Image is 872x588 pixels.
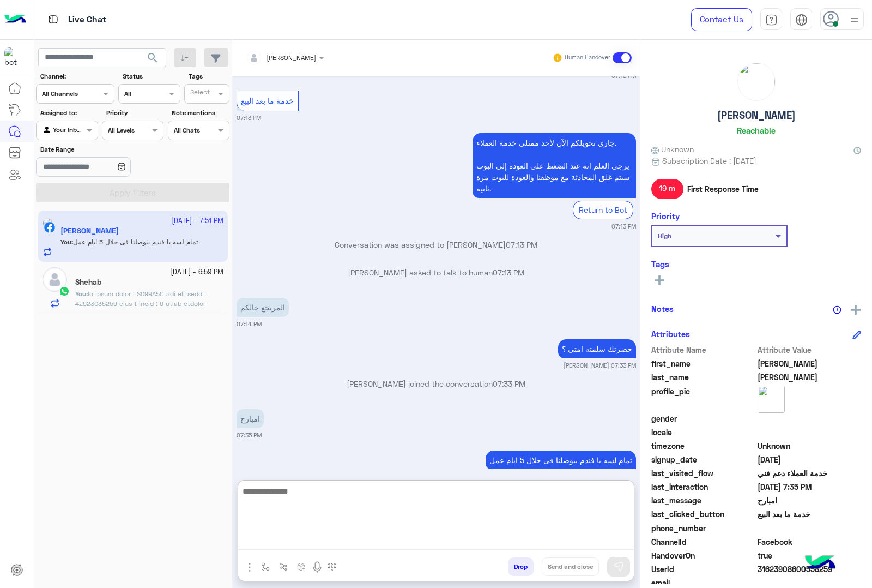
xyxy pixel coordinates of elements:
[172,108,228,118] label: Note mentions
[4,47,24,67] img: 713415422032625
[237,113,261,122] small: 07:13 PM
[106,108,162,118] label: Priority
[508,557,534,576] button: Drop
[687,183,759,195] span: First Response Time
[651,523,755,534] span: phone_number
[758,481,862,493] span: 2025-09-28T16:35:27.28Z
[795,14,808,26] img: tab
[758,358,862,369] span: Yousef
[611,222,636,231] small: 07:13 PM
[140,48,166,71] button: search
[758,508,862,520] span: خدمة ما بعد البيع
[237,298,289,317] p: 28/9/2025, 7:14 PM
[651,427,755,438] span: locale
[738,63,775,100] img: picture
[36,183,229,202] button: Apply Filters
[297,562,306,571] img: create order
[758,467,862,479] span: خدمة العملاء دعم فني
[760,8,782,31] a: tab
[473,133,636,198] p: 28/9/2025, 7:13 PM
[275,557,293,575] button: Trigger scenario
[565,53,610,62] small: Human Handover
[651,440,755,452] span: timezone
[651,467,755,479] span: last_visited_flow
[717,109,796,122] h5: [PERSON_NAME]
[261,562,270,571] img: select flow
[758,386,785,413] img: picture
[328,563,336,572] img: make a call
[651,563,755,575] span: UserId
[651,536,755,548] span: ChannelId
[662,155,756,166] span: Subscription Date : [DATE]
[613,561,624,572] img: send message
[189,71,228,81] label: Tags
[75,278,101,287] h5: Shehab
[267,53,316,62] span: [PERSON_NAME]
[801,544,839,583] img: hulul-logo.png
[651,371,755,383] span: last_name
[4,8,26,31] img: Logo
[43,267,67,292] img: defaultAdmin.png
[279,562,288,571] img: Trigger scenario
[146,51,159,64] span: search
[40,145,162,154] label: Date Range
[758,454,862,465] span: 2025-09-16T15:49:24.683Z
[293,557,311,575] button: create order
[75,290,88,298] b: :
[758,427,862,438] span: null
[237,409,264,428] p: 28/9/2025, 7:35 PM
[851,305,861,315] img: add
[573,201,633,219] div: Return to Bot
[237,239,636,250] p: Conversation was assigned to [PERSON_NAME]
[241,96,294,105] span: خدمة ما بعد البيع
[758,495,862,506] span: امبارح
[758,563,862,575] span: 31623908600558259
[40,71,113,81] label: Channel:
[75,290,86,298] span: You
[59,286,70,297] img: WhatsApp
[765,14,778,26] img: tab
[651,179,683,199] span: 19 m
[542,557,599,576] button: Send and close
[651,481,755,493] span: last_interaction
[237,431,262,440] small: 07:35 PM
[758,523,862,534] span: null
[758,550,862,561] span: true
[758,413,862,424] span: null
[75,290,221,425] span: تم تاكيد الطلب : I280C0B رقم البوليصه : 51340008521 يوجد ف حسابك : 2 تيشرت المرتجع بيوصل لينا ف خ...
[847,13,861,27] img: profile
[486,451,636,470] p: 28/9/2025, 7:51 PM
[237,320,262,328] small: 07:14 PM
[40,108,96,118] label: Assigned to:
[651,550,755,561] span: HandoverOn
[691,8,752,31] a: Contact Us
[237,378,636,389] p: [PERSON_NAME] joined the conversation
[758,344,862,356] span: Attribute Value
[651,211,680,221] h6: Priority
[171,267,223,278] small: [DATE] - 6:59 PM
[658,232,671,240] b: High
[651,143,694,155] span: Unknown
[564,361,636,370] small: [PERSON_NAME] 07:33 PM
[651,454,755,465] span: signup_date
[493,379,525,388] span: 07:33 PM
[189,87,210,100] div: Select
[651,508,755,520] span: last_clicked_button
[651,413,755,424] span: gender
[237,267,636,278] p: [PERSON_NAME] asked to talk to human
[651,329,690,339] h6: Attributes
[651,344,755,356] span: Attribute Name
[123,71,179,81] label: Status
[46,13,60,26] img: tab
[833,305,841,314] img: notes
[651,358,755,369] span: first_name
[758,536,862,548] span: 0
[758,371,862,383] span: Khalid
[243,561,256,574] img: send attachment
[506,240,537,249] span: 07:13 PM
[68,13,106,27] p: Live Chat
[257,557,275,575] button: select flow
[758,440,862,452] span: Unknown
[651,386,755,411] span: profile_pic
[651,259,861,269] h6: Tags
